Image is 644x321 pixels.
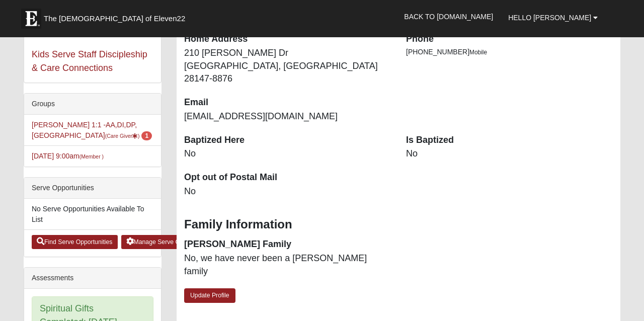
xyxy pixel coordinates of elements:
dt: Home Address [184,33,391,46]
dd: No, we have never been a [PERSON_NAME] family [184,252,391,278]
dt: Baptized Here [184,134,391,147]
span: Hello [PERSON_NAME] [508,14,591,22]
small: (Member ) [79,153,104,159]
dd: [EMAIL_ADDRESS][DOMAIN_NAME] [184,110,391,123]
a: Update Profile [184,288,235,303]
span: number of pending members [141,131,152,140]
a: [PERSON_NAME] 1:1 -AA,DI,DP,[GEOGRAPHIC_DATA](Care Giver) 1 [32,121,152,139]
dd: No [184,185,391,198]
small: (Care Giver ) [105,133,140,139]
div: Assessments [24,268,161,289]
img: Eleven22 logo [21,9,41,29]
dt: Is Baptized [406,134,613,147]
a: Manage Serve Opportunities [121,235,217,249]
a: Back to [DOMAIN_NAME] [396,4,501,29]
li: [PHONE_NUMBER] [406,47,613,57]
dt: [PERSON_NAME] Family [184,238,391,251]
a: Find Serve Opportunities [32,235,118,249]
dd: No [406,147,613,160]
li: No Serve Opportunities Available To List [24,199,161,230]
div: Serve Opportunities [24,178,161,199]
div: Groups [24,94,161,115]
a: Kids Serve Staff Discipleship & Care Connections [32,49,147,73]
dt: Opt out of Postal Mail [184,171,391,184]
a: [DATE] 9:00am(Member ) [32,152,104,160]
dt: Email [184,96,391,109]
a: The [DEMOGRAPHIC_DATA] of Eleven22 [16,4,217,29]
h3: Family Information [184,217,613,232]
dd: 210 [PERSON_NAME] Dr [GEOGRAPHIC_DATA], [GEOGRAPHIC_DATA] 28147-8876 [184,47,391,86]
a: Hello [PERSON_NAME] [501,5,605,30]
dd: No [184,147,391,160]
dt: Phone [406,33,613,46]
span: The [DEMOGRAPHIC_DATA] of Eleven22 [44,14,185,24]
span: Mobile [469,49,487,56]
